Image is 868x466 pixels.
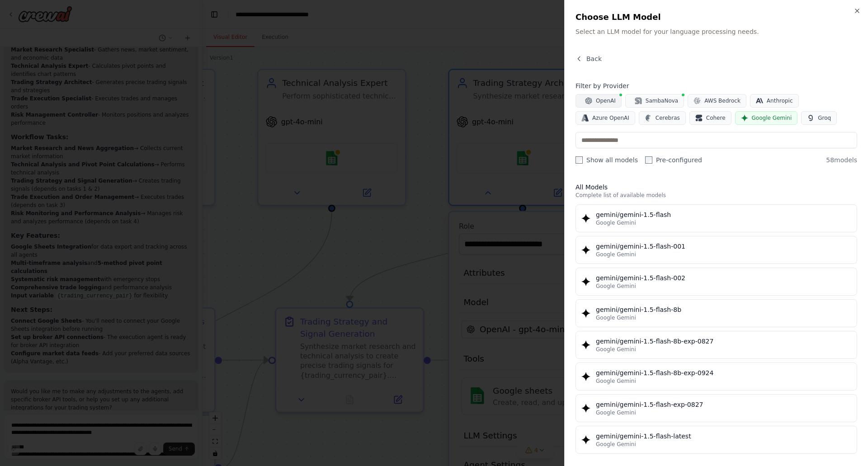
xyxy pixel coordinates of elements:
span: Google Gemini [752,114,792,122]
span: Google Gemini [596,251,636,258]
button: gemini/gemini-1.5-flashGoogle Gemini [576,204,857,232]
span: Groq [818,114,831,122]
span: Back [586,54,602,63]
div: gemini/gemini-1.5-flash [596,210,851,219]
button: gemini/gemini-1.5-flash-exp-0827Google Gemini [576,394,857,422]
button: Anthropic [750,94,799,108]
button: AWS Bedrock [688,94,746,108]
span: Azure OpenAI [592,114,629,122]
button: Back [576,54,602,63]
button: Cohere [689,111,731,125]
button: Groq [801,111,837,125]
span: Google Gemini [596,219,636,226]
p: Select an LLM model for your language processing needs. [576,27,857,36]
p: Complete list of available models [576,192,857,199]
span: Anthropic [767,97,793,104]
div: gemini/gemini-1.5-flash-8b [596,305,851,314]
h4: Filter by Provider [576,81,857,90]
button: gemini/gemini-1.5-flash-001Google Gemini [576,236,857,264]
h2: Choose LLM Model [576,11,857,24]
div: gemini/gemini-1.5-flash-8b-exp-0827 [596,337,851,346]
span: Google Gemini [596,346,636,353]
button: Google Gemini [735,111,798,125]
button: Cerebras [639,111,686,125]
div: gemini/gemini-1.5-flash-001 [596,242,851,251]
label: Pre-configured [645,155,702,165]
input: Pre-configured [645,156,652,164]
span: Google Gemini [596,314,636,321]
span: OpenAI [596,97,616,104]
button: gemini/gemini-1.5-flash-8bGoogle Gemini [576,299,857,327]
div: gemini/gemini-1.5-flash-002 [596,273,851,282]
button: gemini/gemini-1.5-flash-8b-exp-0827Google Gemini [576,331,857,359]
span: Cerebras [656,114,680,122]
span: 58 models [826,155,857,165]
h3: All Models [576,183,857,192]
span: Google Gemini [596,377,636,385]
button: gemini/gemini-1.5-flash-002Google Gemini [576,268,857,296]
span: Google Gemini [596,409,636,416]
button: gemini/gemini-1.5-flash-latestGoogle Gemini [576,426,857,454]
button: gemini/gemini-1.5-flash-8b-exp-0924Google Gemini [576,362,857,391]
div: gemini/gemini-1.5-flash-latest [596,432,851,441]
span: SambaNova [646,97,678,104]
span: Cohere [706,114,726,122]
input: Show all models [576,156,583,164]
button: OpenAI [576,94,622,108]
label: Show all models [576,155,638,165]
span: Google Gemini [596,282,636,290]
button: SambaNova [625,94,684,108]
span: Google Gemini [596,441,636,448]
div: gemini/gemini-1.5-flash-exp-0827 [596,400,851,409]
button: Azure OpenAI [576,111,635,125]
span: AWS Bedrock [704,97,741,104]
div: gemini/gemini-1.5-flash-8b-exp-0924 [596,368,851,377]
